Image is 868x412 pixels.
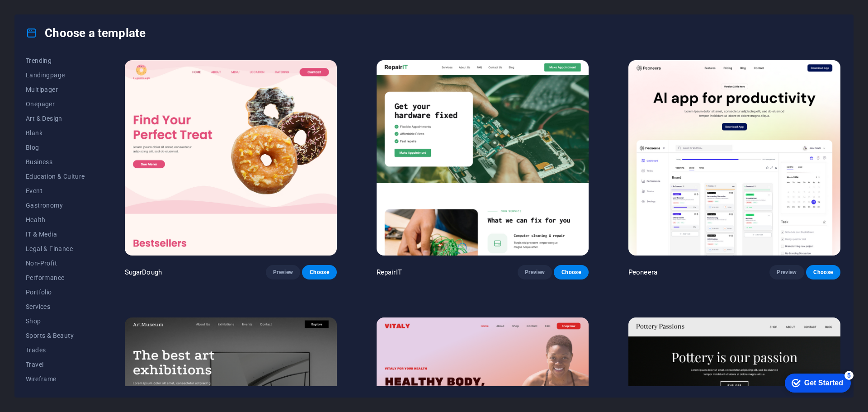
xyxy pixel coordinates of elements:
div: 5 [67,2,76,11]
button: IT & Media [26,227,85,242]
span: Portfolio [26,289,85,296]
span: Multipager [26,86,85,93]
button: Landingpage [26,68,85,82]
img: SugarDough [125,60,337,256]
span: Services [26,303,85,310]
span: Onepager [26,100,85,108]
span: Choose [561,269,581,276]
span: Education & Culture [26,173,85,180]
button: Portfolio [26,285,85,299]
span: Choose [813,269,833,276]
span: Business [26,158,85,166]
button: Preview [769,265,804,279]
button: Education & Culture [26,169,85,184]
button: Multipager [26,82,85,97]
button: Travel [26,357,85,372]
button: Non-Profit [26,256,85,270]
span: Wireframe [26,375,85,383]
span: Preview [777,269,797,276]
button: Art & Design [26,111,85,126]
button: Shop [26,314,85,328]
button: Wireframe [26,372,85,386]
button: Health [26,213,85,227]
img: RepairIT [377,60,589,256]
p: SugarDough [125,268,162,277]
h4: Choose a template [26,26,146,40]
button: Choose [806,265,840,279]
button: Services [26,299,85,314]
p: Peoneera [628,268,657,277]
span: Gastronomy [26,202,85,209]
span: Preview [525,269,545,276]
p: RepairIT [377,268,402,277]
button: Gastronomy [26,198,85,213]
button: Performance [26,270,85,285]
span: Legal & Finance [26,245,85,252]
span: Shop [26,317,85,325]
span: Trending [26,57,85,64]
div: Get Started [27,10,66,18]
span: Trades [26,346,85,354]
button: Blank [26,126,85,140]
span: Event [26,187,85,194]
button: Event [26,184,85,198]
span: IT & Media [26,231,85,238]
button: Business [26,155,85,169]
span: Blog [26,144,85,151]
span: Non-Profit [26,260,85,267]
span: Choose [309,269,329,276]
button: Choose [302,265,336,279]
span: Art & Design [26,115,85,122]
div: Get Started 5 items remaining, 0% complete [7,5,73,24]
span: Preview [273,269,293,276]
span: Blank [26,129,85,137]
button: Sports & Beauty [26,328,85,343]
button: Onepager [26,97,85,111]
button: Legal & Finance [26,242,85,256]
span: Travel [26,361,85,368]
button: Choose [554,265,588,279]
button: Blog [26,140,85,155]
button: Preview [266,265,300,279]
span: Health [26,216,85,223]
button: Trades [26,343,85,357]
button: Preview [518,265,552,279]
span: Performance [26,274,85,281]
button: Trending [26,53,85,68]
span: Sports & Beauty [26,332,85,339]
span: Landingpage [26,71,85,79]
img: Peoneera [628,60,840,256]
